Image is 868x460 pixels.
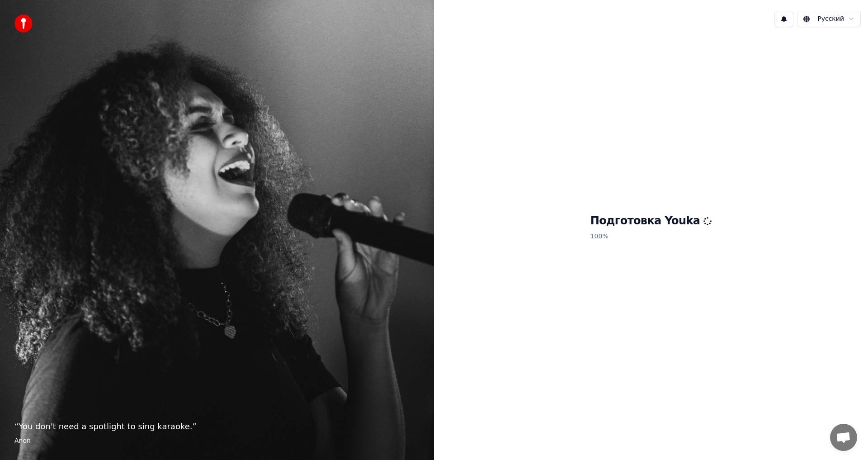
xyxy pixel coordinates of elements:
footer: Anon [14,436,420,446]
a: Открытый чат [830,424,857,451]
p: 100 % [590,228,712,245]
h1: Подготовка Youka [590,214,712,228]
img: youka [14,14,33,33]
p: “ You don't need a spotlight to sing karaoke. ” [14,420,420,433]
